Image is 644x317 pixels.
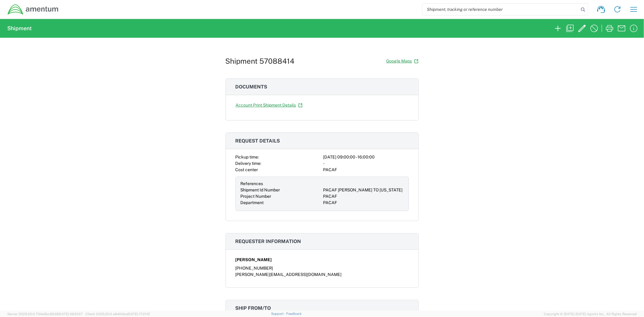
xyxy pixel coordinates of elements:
[323,187,404,193] div: PACAF [PERSON_NAME] TO [US_STATE]
[7,4,59,15] img: dyncorp
[235,167,258,172] span: Cost center
[235,84,268,90] span: Documents
[241,181,263,186] span: References
[7,25,32,32] h2: Shipment
[323,154,409,160] div: [DATE] 09:00:00 - 16:00:00
[241,200,321,206] div: Department
[386,56,419,66] a: Google Maps
[235,138,280,144] span: Request details
[323,193,404,200] div: PACAF
[323,167,409,173] div: PACAF
[235,239,301,244] span: Requester information
[127,312,150,316] span: [DATE] 17:21:12
[422,4,579,15] input: Shipment, tracking or reference number
[226,57,295,66] h1: Shipment 57088414
[235,265,409,271] div: [PHONE_NUMBER]
[235,161,261,166] span: Delivery time:
[323,200,404,206] div: PACAF
[323,160,409,167] div: -
[7,312,83,316] span: Server: 2025.20.0-734e5bc92d9
[286,312,302,315] a: Feedback
[58,312,83,316] span: [DATE] 09:51:07
[85,312,150,316] span: Client: 2025.20.0-e640dba
[235,271,409,278] div: [PERSON_NAME][EMAIL_ADDRESS][DOMAIN_NAME]
[235,305,271,311] span: Ship from/to
[544,311,637,317] span: Copyright © [DATE]-[DATE] Agistix Inc., All Rights Reserved
[235,155,259,159] span: Pickup time:
[241,193,321,200] div: Project Number
[235,257,272,263] span: [PERSON_NAME]
[241,187,321,193] div: Shipment Id Number
[271,312,286,315] a: Support
[235,100,303,110] a: Account Print Shipment Details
